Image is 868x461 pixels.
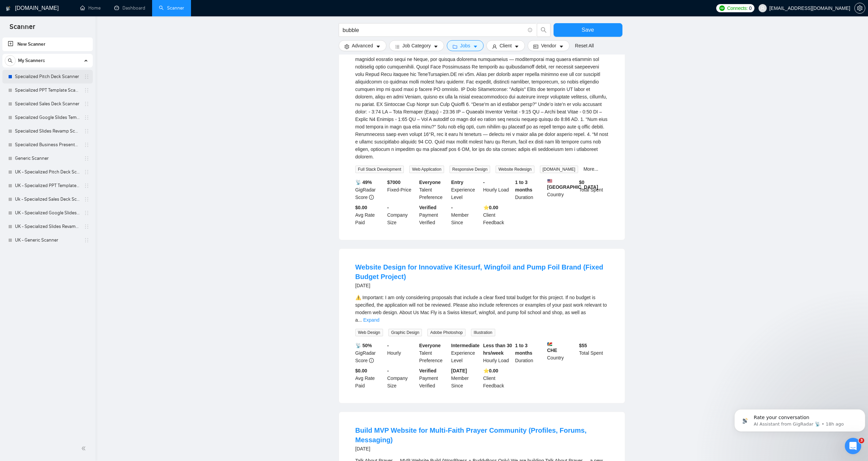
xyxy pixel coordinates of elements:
[15,206,80,220] a: UK - Specialized Google Slides Template Scanner
[540,166,578,173] span: [DOMAIN_NAME]
[578,179,610,201] div: Total Spent
[451,205,453,210] b: -
[482,342,514,364] div: Hourly Load
[760,6,765,11] span: user
[354,342,386,364] div: GigRadar Score
[355,294,608,324] div: ⚠️ Important: I am only considering proposals that include a clear fixed total budget for this pr...
[514,342,546,364] div: Duration
[483,343,512,356] b: Less than 30 hrs/week
[547,342,576,353] b: CHE
[482,179,514,201] div: Hourly Load
[84,115,89,120] span: holder
[854,3,865,14] button: setting
[732,395,868,443] iframe: Intercom notifications message
[387,343,389,348] b: -
[15,97,80,111] a: Specialized Sales Deck Scanner
[84,142,89,148] span: holder
[854,5,865,11] a: setting
[554,23,622,37] button: Save
[402,42,431,49] span: Job Category
[15,83,80,97] a: Specialized PPT Template Scanner
[584,166,599,172] a: More...
[358,317,362,323] span: ...
[533,44,538,49] span: idcard
[355,281,608,290] div: [DATE]
[433,44,438,49] span: caret-down
[355,329,383,336] span: Web Design
[386,367,418,389] div: Company Size
[447,40,484,51] button: folderJobscaret-down
[386,179,418,201] div: Fixed-Price
[546,179,578,201] div: Country
[579,343,587,348] b: $ 55
[15,220,80,233] a: UK - Specialized Slides Revamp Scanner
[84,210,89,216] span: holder
[483,180,485,185] b: -
[369,358,374,363] span: info-circle
[859,438,864,443] span: 3
[84,183,89,188] span: holder
[84,197,89,202] span: holder
[500,42,512,49] span: Client
[18,54,45,67] span: My Scanners
[418,179,450,201] div: Talent Preference
[483,205,498,210] b: ⭐️ 0.00
[515,180,532,193] b: 1 to 3 months
[15,138,80,152] a: Specialized Business Presentation
[355,180,372,185] b: 📡 49%
[578,342,610,364] div: Total Spent
[15,124,80,138] a: Specialized Slides Revamp Scanner
[4,22,41,36] span: Scanner
[514,179,546,201] div: Duration
[537,23,550,37] button: search
[80,5,101,11] a: homeHome
[354,179,386,201] div: GigRadar Score
[546,342,578,364] div: Country
[559,44,564,49] span: caret-down
[395,44,400,49] span: bars
[15,70,80,83] a: Specialized Pitch Deck Scanner
[547,342,552,347] img: 🇸🇨
[409,166,444,173] span: Web Application
[483,368,498,373] b: ⭐️ 0.00
[460,42,470,49] span: Jobs
[451,368,467,373] b: [DATE]
[845,438,861,454] iframe: Intercom live chat
[387,180,400,185] b: $ 7000
[482,367,514,389] div: Client Feedback
[514,44,519,49] span: caret-down
[355,205,367,210] b: $0.00
[355,166,404,173] span: Full Stack Development
[537,27,550,33] span: search
[727,4,748,12] span: Connects:
[354,367,386,389] div: Avg Rate Paid
[575,42,594,49] a: Reset All
[486,40,525,51] button: userClientcaret-down
[450,166,490,173] span: Responsive Design
[376,44,381,49] span: caret-down
[84,74,89,79] span: holder
[15,193,80,206] a: Uk - Specialized Sales Deck Scanner
[749,4,752,12] span: 0
[15,111,80,124] a: Specialized Google Slides Template Scanner
[387,205,389,210] b: -
[389,40,444,51] button: barsJob Categorycaret-down
[473,44,478,49] span: caret-down
[84,156,89,161] span: holder
[547,179,598,190] b: [GEOGRAPHIC_DATA]
[528,28,532,32] span: info-circle
[355,343,372,348] b: 📡 50%
[355,263,603,280] a: Website Design for Innovative Kitesurf, Wingfoil and Pump Foil Brand (Fixed Budget Project)
[84,169,89,175] span: holder
[496,166,534,173] span: Website Redesign
[719,5,725,11] img: upwork-logo.png
[355,368,367,373] b: $0.00
[450,367,482,389] div: Member Since
[515,343,532,356] b: 1 to 3 months
[450,204,482,226] div: Member Since
[2,54,93,247] li: My Scanners
[386,342,418,364] div: Hourly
